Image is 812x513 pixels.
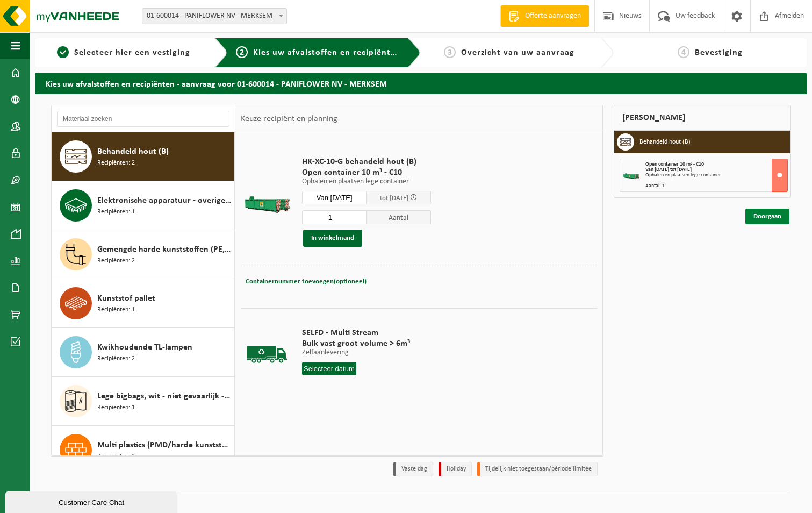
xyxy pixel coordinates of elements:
[52,377,235,426] button: Lege bigbags, wit - niet gevaarlijk - los Recipiënten: 1
[380,195,408,202] span: tot [DATE]
[35,73,807,94] h2: Kies uw afvalstoffen en recipiënten - aanvraag voor 01-600014 - PANIFLOWER NV - MERKSEM
[97,145,169,158] span: Behandeld hout (B)
[97,403,135,413] span: Recipiënten: 1
[302,349,410,357] p: Zelfaanlevering
[645,167,692,173] strong: Van [DATE] tot [DATE]
[52,426,235,475] button: Multi plastics (PMD/harde kunststoffen/spanbanden/EPS/folie naturel/folie gemengd) Recipiënten: 3
[52,328,235,377] button: Kwikhoudende TL-lampen Recipiënten: 2
[695,48,743,57] span: Bevestiging
[97,305,135,315] span: Recipiënten: 1
[74,48,190,57] span: Selecteer hier een vestiging
[97,256,135,266] span: Recipiënten: 2
[52,132,235,181] button: Behandeld hout (B) Recipiënten: 2
[97,207,135,217] span: Recipiënten: 1
[303,230,362,247] button: In winkelmand
[253,48,401,57] span: Kies uw afvalstoffen en recipiënten
[645,173,787,178] div: Ophalen en plaatsen lege container
[97,194,232,207] span: Elektronische apparatuur - overige (OVE)
[302,362,356,375] input: Selecteer datum
[302,191,367,204] input: Selecteer datum
[367,210,431,224] span: Aantal
[639,133,691,151] h3: Behandeld hout (B)
[52,279,235,328] button: Kunststof pallet Recipiënten: 1
[142,8,287,24] span: 01-600014 - PANIFLOWER NV - MERKSEM
[40,46,206,59] a: 1Selecteer hier een vestiging
[393,462,433,476] li: Vaste dag
[97,452,135,462] span: Recipiënten: 3
[97,292,155,305] span: Kunststof pallet
[302,156,431,167] span: HK-XC-10-G behandeld hout (B)
[97,439,232,452] span: Multi plastics (PMD/harde kunststoffen/spanbanden/EPS/folie naturel/folie gemengd)
[52,181,235,230] button: Elektronische apparatuur - overige (OVE) Recipiënten: 1
[246,278,367,285] span: Containernummer toevoegen(optioneel)
[522,11,584,22] span: Offerte aanvragen
[97,158,135,168] span: Recipiënten: 2
[678,46,689,58] span: 4
[57,111,229,127] input: Materiaal zoeken
[5,489,179,513] iframe: chat widget
[645,183,787,189] div: Aantal: 1
[302,178,431,186] p: Ophalen en plaatsen lege container
[614,105,791,131] div: [PERSON_NAME]
[245,274,368,289] button: Containernummer toevoegen(optioneel)
[52,230,235,279] button: Gemengde harde kunststoffen (PE, PP en PVC), recycleerbaar (industrieel) Recipiënten: 2
[302,167,431,178] span: Open container 10 m³ - C10
[745,209,789,224] a: Doorgaan
[500,5,589,27] a: Offerte aanvragen
[97,390,232,403] span: Lege bigbags, wit - niet gevaarlijk - los
[444,46,456,58] span: 3
[439,462,472,476] li: Holiday
[236,46,248,58] span: 2
[97,354,135,364] span: Recipiënten: 2
[97,341,192,354] span: Kwikhoudende TL-lampen
[645,161,704,167] span: Open container 10 m³ - C10
[57,46,69,58] span: 1
[97,243,232,256] span: Gemengde harde kunststoffen (PE, PP en PVC), recycleerbaar (industrieel)
[302,338,410,349] span: Bulk vast groot volume > 6m³
[477,462,598,476] li: Tijdelijk niet toegestaan/période limitée
[302,327,410,338] span: SELFD - Multi Stream
[461,48,574,57] span: Overzicht van uw aanvraag
[142,9,286,24] span: 01-600014 - PANIFLOWER NV - MERKSEM
[235,105,343,132] div: Keuze recipiënt en planning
